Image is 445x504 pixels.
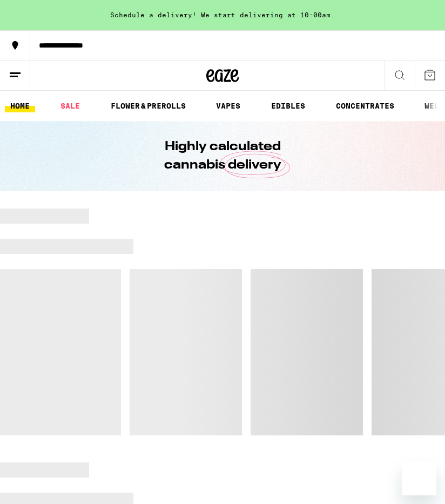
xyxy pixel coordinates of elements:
[5,99,35,112] a: HOME
[331,99,400,112] a: CONCENTRATES
[105,99,191,112] a: FLOWER & PREROLLS
[55,99,85,112] a: SALE
[133,138,312,174] h1: Highly calculated cannabis delivery
[211,99,246,112] a: VAPES
[266,99,311,112] a: EDIBLES
[402,461,436,495] iframe: Button to launch messaging window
